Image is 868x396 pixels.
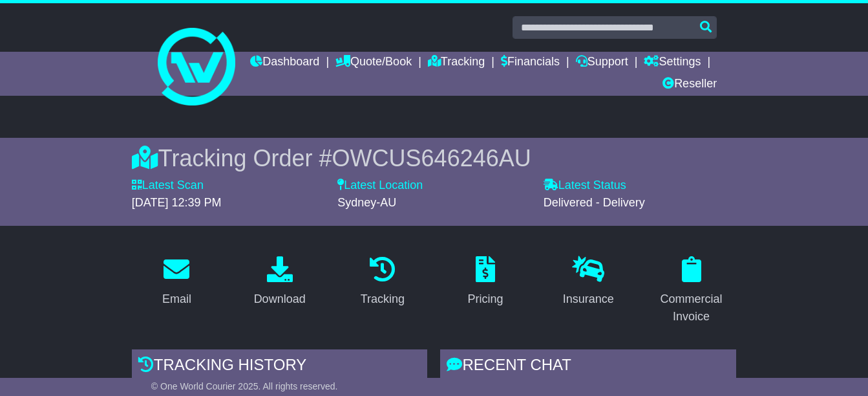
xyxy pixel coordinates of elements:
div: Insurance [563,291,614,308]
a: Reseller [662,74,717,96]
div: RECENT CHAT [440,349,736,384]
span: [DATE] 12:39 PM [132,196,222,209]
a: Dashboard [250,52,319,74]
a: Quote/Book [335,52,412,74]
label: Latest Scan [132,179,204,193]
a: Financials [501,52,560,74]
span: © One World Courier 2025. All rights reserved. [151,381,338,391]
div: Commercial Invoice [655,291,728,325]
a: Support [576,52,628,74]
a: Commercial Invoice [646,252,736,330]
div: Pricing [468,291,503,308]
label: Latest Status [544,179,626,193]
div: Tracking history [132,349,428,384]
a: Pricing [460,252,512,313]
label: Latest Location [337,179,423,193]
span: Sydney-AU [337,196,396,209]
div: Tracking [361,291,405,308]
a: Download [246,252,314,313]
a: Insurance [555,252,622,313]
span: Delivered - Delivery [544,196,645,209]
div: Tracking Order # [132,144,736,172]
span: OWCUS646246AU [332,145,531,171]
a: Tracking [352,252,413,313]
a: Email [154,252,200,313]
div: Download [254,291,306,308]
div: Email [162,291,191,308]
a: Settings [644,52,701,74]
a: Tracking [428,52,485,74]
